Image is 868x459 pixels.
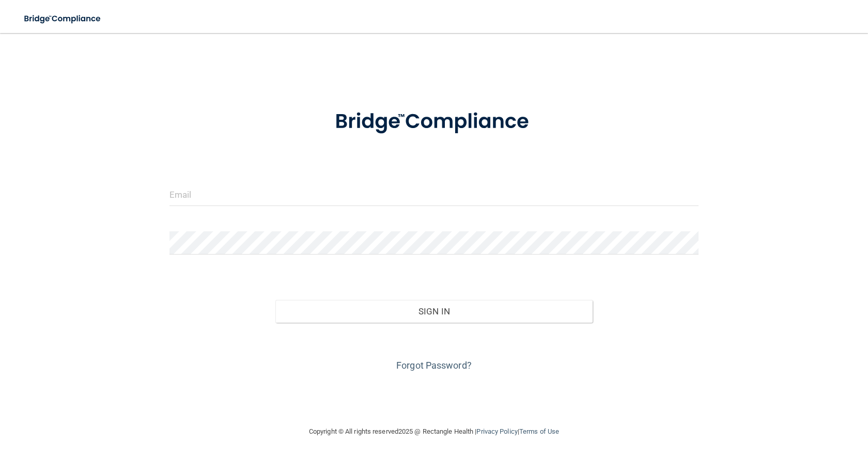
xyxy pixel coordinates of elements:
[314,95,554,149] img: bridge_compliance_login_screen.278c3ca4.svg
[16,8,111,29] img: bridge_compliance_login_screen.278c3ca4.svg
[396,360,472,371] a: Forgot Password?
[476,428,517,435] a: Privacy Policy
[245,415,623,448] div: Copyright © All rights reserved 2025 @ Rectangle Health | |
[275,300,593,323] button: Sign In
[169,183,699,206] input: Email
[519,428,559,435] a: Terms of Use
